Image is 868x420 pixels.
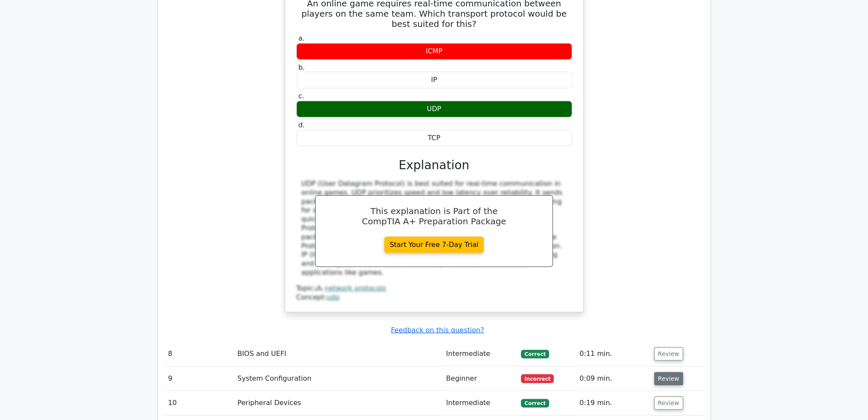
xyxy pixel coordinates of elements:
[391,326,484,334] a: Feedback on this question?
[298,63,305,71] span: b.
[301,158,567,173] h3: Explanation
[296,43,572,60] div: ICMP
[165,342,234,366] td: 8
[576,367,650,391] td: 0:09 min.
[298,34,305,42] span: a.
[327,293,339,301] a: udp
[443,342,518,366] td: Intermediate
[521,350,549,358] span: Correct
[443,391,518,415] td: Intermediate
[443,367,518,391] td: Beginner
[165,391,234,415] td: 10
[654,372,683,385] button: Review
[654,347,683,361] button: Review
[384,237,484,253] a: Start Your Free 7-Day Trial
[521,399,549,408] span: Correct
[298,121,305,129] span: d.
[234,342,443,366] td: BIOS and UEFI
[296,130,572,147] div: TCP
[296,293,572,302] div: Concept:
[324,284,386,292] a: network protocols
[165,367,234,391] td: 9
[576,391,650,415] td: 0:19 min.
[234,391,443,415] td: Peripheral Devices
[234,367,443,391] td: System Configuration
[576,342,650,366] td: 0:11 min.
[298,92,304,100] span: c.
[301,179,567,277] div: UDP (User Datagram Protocol) is best suited for real-time communication in online games. UDP prio...
[654,397,683,410] button: Review
[296,72,572,88] div: IP
[296,284,572,293] div: Topic:
[296,101,572,117] div: UDP
[521,374,554,383] span: Incorrect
